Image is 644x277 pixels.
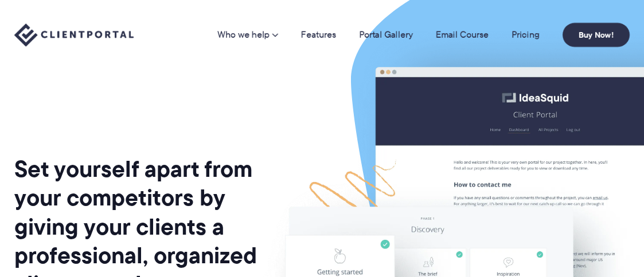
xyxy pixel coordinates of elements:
[301,30,336,39] a: Features
[563,23,630,47] a: Buy Now!
[217,30,278,39] a: Who we help
[436,30,489,39] a: Email Course
[512,30,540,39] a: Pricing
[359,30,413,39] a: Portal Gallery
